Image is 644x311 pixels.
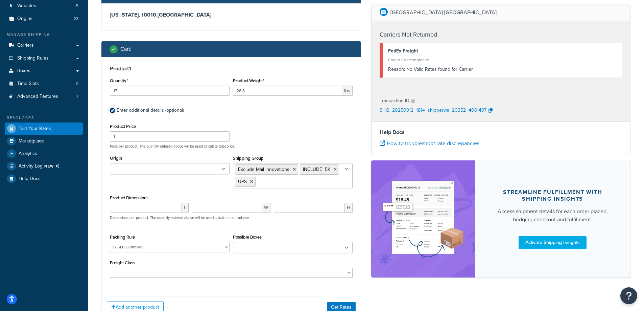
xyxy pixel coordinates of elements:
[5,65,83,77] a: Boxes
[17,43,34,48] span: Carriers
[5,115,83,121] div: Resources
[5,123,83,135] a: Test Your Rates
[182,203,189,213] span: L
[380,30,622,39] h4: Carriers Not Returned
[74,16,78,22] span: 23
[5,32,83,38] div: Manage Shipping
[110,65,353,72] h3: Product 1
[5,77,83,90] a: Time Slots0
[380,139,479,147] a: How to troubleshoot rate discrepancies
[17,16,32,22] span: Origins
[17,94,58,99] span: Advanced Features
[19,176,41,182] span: Help Docs
[5,13,83,25] a: Origins23
[342,86,353,96] span: lbs
[19,138,44,144] span: Marketplace
[380,96,409,106] p: Transaction ID
[491,189,615,202] div: Streamline Fulfillment with Shipping Insights
[5,13,83,25] li: Origins
[5,77,83,90] li: Time Slots
[110,108,115,113] input: Enter additional details (optional)
[303,166,330,173] span: INCLUDE_5K
[388,66,405,73] span: Reason:
[17,55,49,61] span: Shipping Rules
[5,52,83,65] a: Shipping Rules
[120,46,132,52] h2: Cart :
[380,106,486,116] p: SHQ_20250912_1814_shipperws_20352_4061497
[5,148,83,160] a: Analytics
[620,287,637,304] button: Open Resource Center
[5,160,83,172] li: [object Object]
[380,128,622,136] h4: Help Docs
[381,171,465,267] img: feature-image-si-e24932ea9b9fcd0ff835db86be1ff8d589347e8876e1638d903ea230a36726be.png
[5,135,83,147] a: Marketplace
[5,173,83,185] a: Help Docs
[110,78,128,83] label: Quantity*
[233,78,264,83] label: Product Weight*
[19,162,62,171] span: Activity Log
[110,260,135,265] label: Freight Class
[233,235,262,240] label: Possible Boxes
[238,166,289,173] span: Exclude Mail Innovations
[238,178,247,185] span: UPS
[388,46,617,56] div: FedEx Freight
[5,160,83,172] a: Activity LogNEW
[17,81,39,87] span: Time Slots
[233,86,342,96] input: 0.00
[108,144,354,149] p: Price per product. The quantity entered above will be used calculate total price.
[110,124,136,129] label: Product Price
[110,156,122,161] label: Origin
[19,126,51,132] span: Test Your Rates
[262,203,270,213] span: W
[17,3,36,9] span: Websites
[5,39,83,52] a: Carriers
[390,8,497,17] p: [GEOGRAPHIC_DATA] [GEOGRAPHIC_DATA]
[19,151,37,157] span: Analytics
[388,65,617,74] div: No Valid Rates found for Carrier
[345,203,353,213] span: H
[110,12,353,18] h3: [US_STATE], 10010 , [GEOGRAPHIC_DATA]
[491,207,615,224] div: Access shipment details for each order placed, bridging checkout and fulfillment.
[5,90,83,103] li: Advanced Features
[110,235,135,240] label: Packing Rule
[5,90,83,103] a: Advanced Features7
[108,215,250,220] p: Dimensions per product. The quantity entered above will be used calculate total volume.
[76,94,78,99] span: 7
[110,195,148,200] label: Product Dimensions
[233,156,264,161] label: Shipping Group
[388,55,617,65] div: Carrier Code: shqfedex
[76,3,78,9] span: 5
[117,106,184,115] div: Enter additional details (optional)
[17,68,30,74] span: Boxes
[76,81,78,87] span: 0
[110,86,230,96] input: 0.0
[519,236,587,249] a: Activate Shipping Insights
[44,163,62,169] span: NEW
